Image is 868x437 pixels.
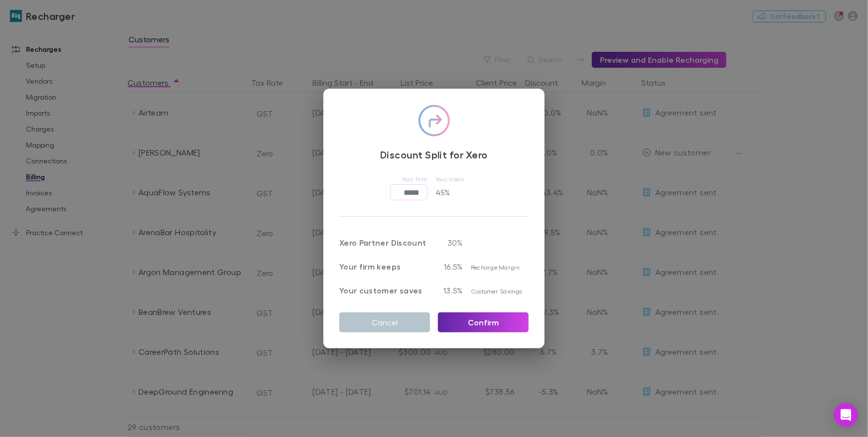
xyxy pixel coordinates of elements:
[435,184,475,200] p: 45 %
[834,403,858,427] div: Open Intercom Messenger
[438,285,463,296] p: 13.5%
[339,237,430,249] p: Xero Partner Discount
[339,148,529,160] h3: Discount Split for Xero
[471,288,522,295] span: Customer Savings
[438,261,463,273] p: 16.5%
[339,285,430,296] p: Your customer saves
[339,261,430,273] p: Your firm keeps
[339,312,430,332] button: Cancel
[418,105,450,137] img: checkmark
[402,175,428,183] span: Your firm
[435,175,464,183] span: Your client
[438,312,529,332] button: Confirm
[471,264,520,271] span: Recharge Margin
[438,237,463,249] p: 30 %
